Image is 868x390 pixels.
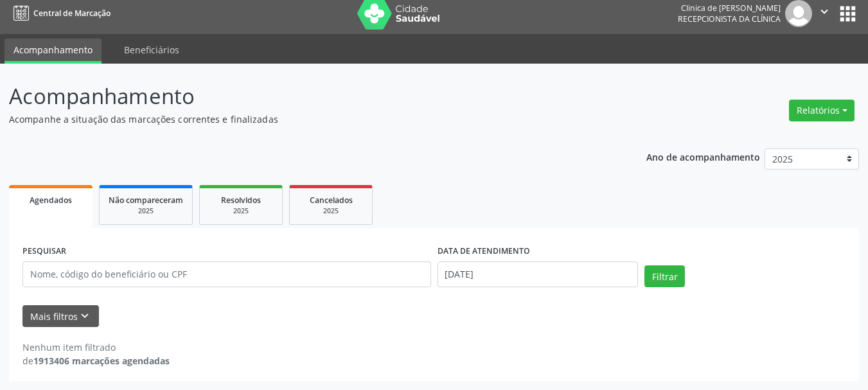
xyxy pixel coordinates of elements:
[33,355,170,367] strong: 1913406 marcações agendadas
[33,8,111,19] span: Central de Marcação
[644,265,685,287] button: Filtrar
[78,309,92,323] i: keyboard_arrow_down
[109,206,183,216] div: 2025
[9,80,604,112] p: Acompanhamento
[837,3,859,25] button: apps
[109,195,183,206] span: Não compareceram
[817,4,831,19] i: 
[9,3,111,24] a: Central de Marcação
[30,195,72,206] span: Agendados
[310,195,353,206] span: Cancelados
[438,261,639,287] input: Selecione um intervalo
[9,112,604,126] p: Acompanhe a situação das marcações correntes e finalizadas
[221,195,261,206] span: Resolvidos
[678,13,781,24] span: Recepcionista da clínica
[789,100,855,121] button: Relatórios
[646,148,760,164] p: Ano de acompanhamento
[678,3,781,13] div: Clinica de [PERSON_NAME]
[22,261,431,287] input: Nome, código do beneficiário ou CPF
[299,206,363,216] div: 2025
[22,305,99,328] button: Mais filtroskeyboard_arrow_down
[22,341,170,354] div: Nenhum item filtrado
[209,206,273,216] div: 2025
[438,242,530,261] label: DATA DE ATENDIMENTO
[22,354,170,368] div: de
[115,39,188,61] a: Beneficiários
[22,242,66,261] label: PESQUISAR
[4,39,102,64] a: Acompanhamento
